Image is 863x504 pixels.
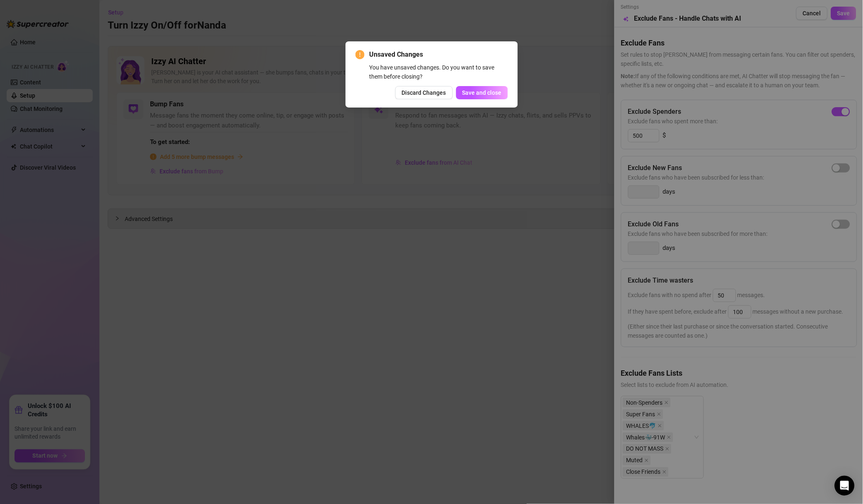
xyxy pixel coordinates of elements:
span: Discard Changes [402,89,446,96]
button: Discard Changes [395,86,453,99]
span: Unsaved Changes [370,50,508,60]
span: Save and close [462,89,502,96]
span: exclamation-circle [355,50,365,59]
div: Open Intercom Messenger [835,476,855,496]
div: You have unsaved changes. Do you want to save them before closing? [370,63,508,81]
button: Save and close [456,86,508,99]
